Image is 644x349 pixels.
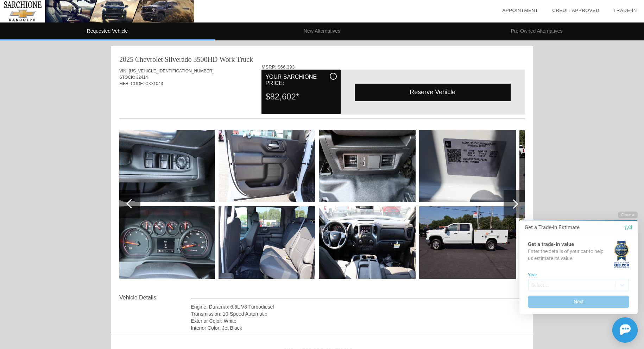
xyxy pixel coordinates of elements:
[419,206,516,279] img: image.aspx
[119,293,191,302] div: Vehicle Details
[355,84,511,101] div: Reserve Vehicle
[502,8,538,13] a: Appointment
[145,81,163,86] span: CK31043
[261,64,525,70] div: MSRP: $66,393
[136,75,148,80] span: 32414
[191,317,523,324] div: Exterior Color: White
[191,310,523,317] div: Transmission: 10-Speed Automatic
[191,324,523,331] div: Interior Color: Jet Black
[119,54,217,64] div: 2025 Chevrolet Silverado 3500HD
[119,81,144,86] span: MFR. CODE:
[118,130,215,202] img: image.aspx
[265,88,336,106] div: $82,602*
[129,69,214,73] span: [US_VEHICLE_IDENTIFICATION_NUMBER]
[613,8,637,13] a: Trade-In
[429,22,644,40] li: Pre-Owned Alternatives
[119,97,525,109] div: Quoted on [DATE] 8:17:09 AM
[219,130,315,202] img: image.aspx
[265,73,336,88] div: Your Sarchione Price:
[219,206,315,279] img: image.aspx
[552,8,599,13] a: Credit Approved
[118,206,215,279] img: image.aspx
[191,303,523,310] div: Engine: Duramax 6.6L V8 Turbodiesel
[505,205,644,349] iframe: Chat Assistance
[519,130,616,202] img: image.aspx
[119,69,127,73] span: VIN:
[119,75,135,80] span: STOCK:
[319,130,416,202] img: image.aspx
[215,22,429,40] li: New Alternatives
[333,74,334,79] span: i
[419,130,516,202] img: image.aspx
[319,206,416,279] img: image.aspx
[219,54,253,64] div: Work Truck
